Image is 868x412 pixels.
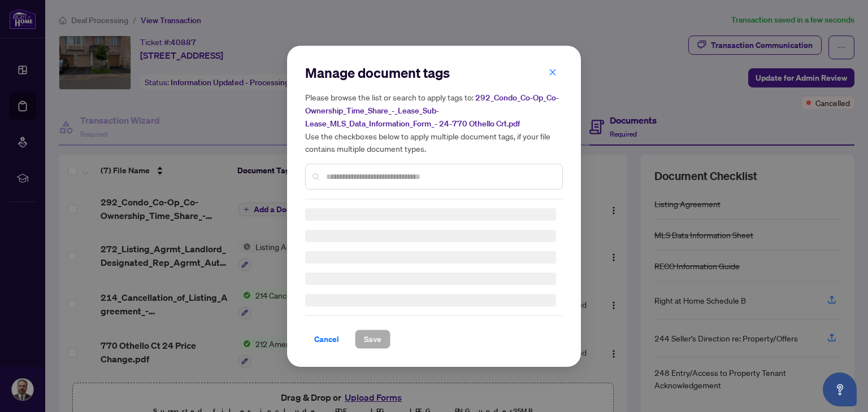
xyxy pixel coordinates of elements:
h2: Manage document tags [305,64,563,82]
span: 292_Condo_Co-Op_Co-Ownership_Time_Share_-_Lease_Sub-Lease_MLS_Data_Information_Form_- 24-770 Othe... [305,93,559,129]
button: Cancel [305,330,348,349]
h5: Please browse the list or search to apply tags to: Use the checkboxes below to apply multiple doc... [305,91,563,155]
span: close [549,68,557,76]
button: Save [355,330,390,349]
span: Cancel [314,330,339,348]
button: Open asap [823,372,857,406]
